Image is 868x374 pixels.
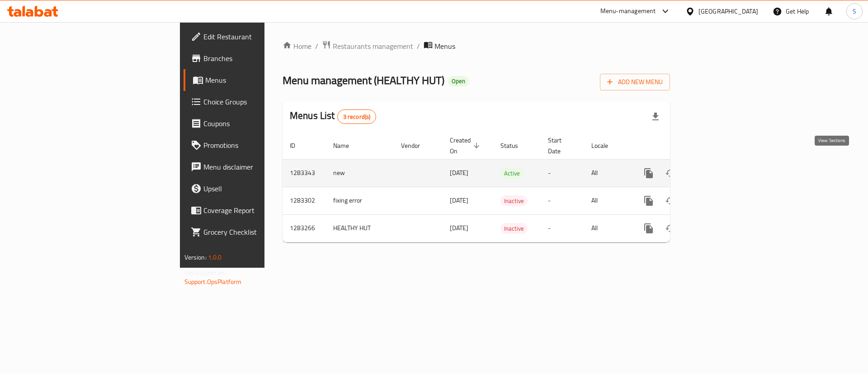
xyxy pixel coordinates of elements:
button: Change Status [660,190,681,212]
span: Locale [591,140,620,151]
a: Coupons [184,113,325,134]
span: Branches [203,53,318,64]
span: Upsell [203,183,318,194]
span: Menus [434,41,455,52]
span: Name [333,140,361,151]
a: Menu disclaimer [184,156,325,178]
span: Status [500,140,530,151]
div: Inactive [500,223,528,234]
button: more [638,218,660,239]
span: Menu disclaimer [203,161,318,172]
span: Promotions [203,140,318,151]
a: Grocery Checklist [184,221,325,243]
span: Coverage Report [203,205,318,216]
span: Vendor [401,140,432,151]
span: Restaurants management [333,41,413,52]
td: - [541,214,584,242]
div: [GEOGRAPHIC_DATA] [698,6,758,16]
div: Inactive [500,195,528,206]
td: All [584,187,631,214]
span: Get support on: [184,267,226,279]
td: All [584,159,631,187]
li: / [417,41,420,52]
div: Export file [645,106,666,128]
span: [DATE] [450,222,468,234]
span: [DATE] [450,194,468,206]
th: Actions [631,132,732,160]
button: Change Status [660,162,681,184]
span: Coupons [203,118,318,129]
a: Support.OpsPlatform [184,276,242,288]
span: ID [290,140,307,151]
td: All [584,214,631,242]
span: Menu management ( HEALTHY HUT ) [283,70,444,90]
span: Add New Menu [607,76,663,88]
a: Upsell [184,178,325,199]
button: Change Status [660,218,681,239]
div: Open [448,76,469,87]
a: Promotions [184,134,325,156]
span: Grocery Checklist [203,227,318,237]
span: Inactive [500,223,528,234]
a: Branches [184,47,325,69]
span: S [853,6,856,16]
span: [DATE] [450,167,468,179]
a: Edit Restaurant [184,26,325,47]
td: HEALTHY HUT [326,214,394,242]
span: Menus [205,75,318,85]
a: Choice Groups [184,91,325,113]
td: fixing error [326,187,394,214]
h2: Menus List [290,109,376,124]
span: Start Date [548,135,573,156]
span: Edit Restaurant [203,31,318,42]
table: enhanced table [283,132,732,242]
span: Version: [184,251,207,263]
button: Add New Menu [600,74,670,90]
nav: breadcrumb [283,40,670,52]
td: new [326,159,394,187]
span: Open [448,77,469,85]
span: Active [500,168,524,179]
button: more [638,162,660,184]
div: Total records count [337,109,377,124]
span: Choice Groups [203,96,318,107]
a: Restaurants management [322,40,413,52]
a: Menus [184,69,325,91]
button: more [638,190,660,212]
span: Created On [450,135,482,156]
td: - [541,187,584,214]
span: 1.0.0 [208,251,222,263]
span: Inactive [500,196,528,206]
div: Menu-management [600,6,656,17]
a: Coverage Report [184,199,325,221]
td: - [541,159,584,187]
span: 3 record(s) [338,113,376,121]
